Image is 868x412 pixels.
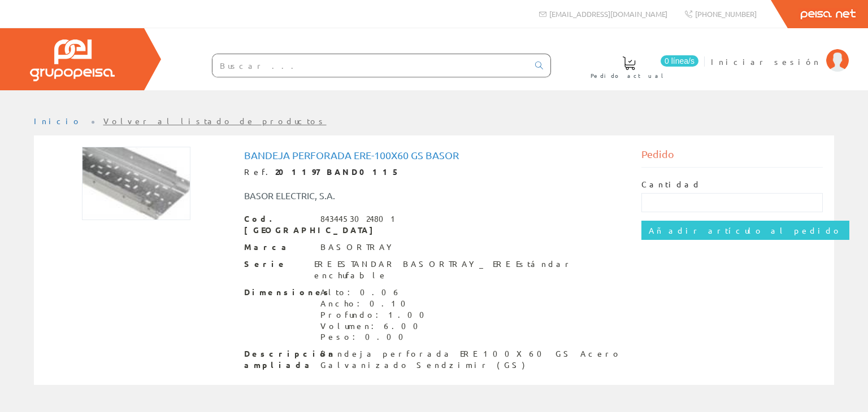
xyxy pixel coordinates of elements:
div: BASOR ELECTRIC, S.A. [236,189,467,202]
div: BASORTRAY [320,242,397,253]
input: Buscar ... [212,54,528,77]
h1: Bandeja Perforada Ere-100x60 Gs Basor [244,150,624,161]
div: Bandeja perforada ERE 100X60 GS Acero Galvanizado Sendzimir (GS) [320,348,624,371]
span: Marca [244,242,312,253]
div: Ref. [244,166,624,178]
div: Volumen: 6.00 [320,321,431,332]
div: Peso: 0.00 [320,331,431,343]
a: Inicio [34,116,82,126]
div: Alto: 0.06 [320,287,431,298]
div: Pedido [641,147,823,168]
span: Descripción ampliada [244,348,312,371]
a: Volver al listado de productos [103,116,327,126]
img: Foto artículo Bandeja Perforada Ere-100x60 Gs Basor (192x130.0157480315) [82,147,190,220]
div: Ancho: 0.10 [320,298,431,309]
div: 8434453024801 [320,213,400,225]
span: Dimensiones [244,287,312,298]
img: Grupo Peisa [30,40,115,81]
div: ERE ESTANDAR BASORTRAY_ ERE Estándar enchufable [314,258,624,281]
span: 0 línea/s [661,55,698,67]
span: [PHONE_NUMBER] [695,9,757,19]
span: Iniciar sesión [711,56,821,67]
span: Pedido actual [591,70,667,81]
div: Profundo: 1.00 [320,309,431,321]
label: Cantidad [641,179,701,190]
span: Serie [244,258,306,270]
span: Cod. [GEOGRAPHIC_DATA] [244,213,312,236]
span: [EMAIL_ADDRESS][DOMAIN_NAME] [549,9,667,19]
a: Iniciar sesión [711,47,849,58]
strong: 201197 BAND0115 [275,166,400,177]
input: Añadir artículo al pedido [641,221,849,240]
